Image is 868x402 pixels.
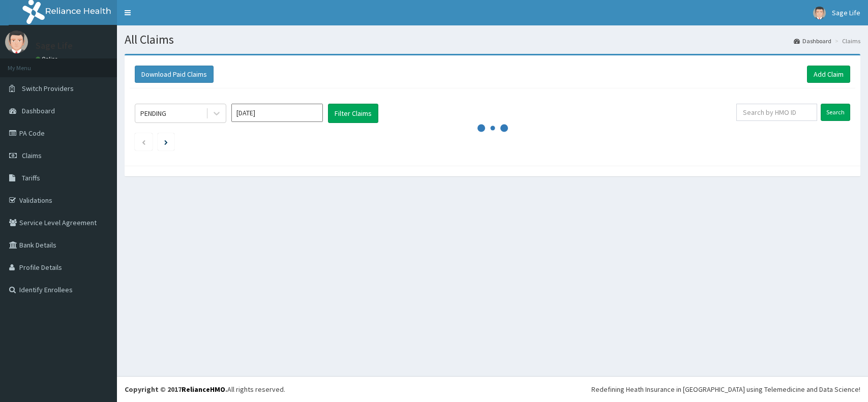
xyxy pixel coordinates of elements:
button: Filter Claims [328,104,378,123]
strong: Copyright © 2017 . [125,385,227,394]
span: Sage Life [832,8,860,17]
img: User Image [813,7,826,19]
a: Add Claim [807,66,850,83]
footer: All rights reserved. [117,376,868,402]
a: RelianceHMO [182,385,225,394]
span: Dashboard [22,106,55,115]
button: Download Paid Claims [135,66,214,83]
a: Online [36,55,60,63]
a: Next page [164,137,168,146]
a: Previous page [141,137,146,146]
li: Claims [832,37,860,45]
input: Search by HMO ID [736,104,817,121]
a: Dashboard [794,37,831,45]
span: Tariffs [22,173,40,182]
span: Claims [22,151,42,160]
span: Switch Providers [22,84,74,93]
p: Sage Life [36,41,73,50]
h1: All Claims [125,33,860,46]
svg: audio-loading [477,113,508,143]
input: Search [821,104,850,121]
div: Redefining Heath Insurance in [GEOGRAPHIC_DATA] using Telemedicine and Data Science! [591,384,860,394]
div: PENDING [140,108,166,118]
img: User Image [5,30,28,53]
input: Select Month and Year [231,104,323,122]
